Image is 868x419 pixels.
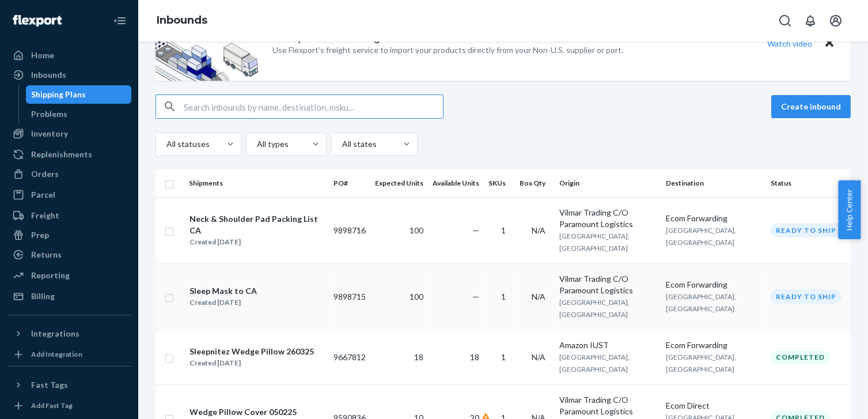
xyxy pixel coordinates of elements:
span: — [472,292,479,301]
div: Ready to ship [771,223,842,237]
div: Vilmar Trading C/O Paramount Logistics [559,273,657,296]
div: Problems [32,108,68,120]
span: 18 [414,352,423,362]
th: Expected Units [370,169,428,197]
div: Ecom Direct [666,400,761,412]
td: 9898715 [329,263,370,330]
button: Open account menu [824,9,847,32]
div: Created [DATE] [189,357,314,369]
button: Create inbound [771,95,851,118]
a: Shipping Plans [26,85,132,104]
td: 9898716 [329,197,370,263]
div: Neck & Shoulder Pad Packing List CA [189,213,324,236]
a: Orders [7,165,131,183]
div: Wedge Pillow Cover 050225 [189,406,297,418]
a: Inventory [7,124,131,143]
div: Sleepnitez Wedge Pillow 260325 [189,346,314,357]
span: [GEOGRAPHIC_DATA], [GEOGRAPHIC_DATA] [559,298,630,319]
div: Returns [31,249,62,261]
div: Ecom Forwarding [666,339,761,351]
span: 18 [470,352,479,362]
div: Inbounds [31,69,66,81]
div: Created [DATE] [189,297,257,308]
span: 1 [501,225,506,235]
div: Replenishments [31,149,92,160]
th: Status [766,169,851,197]
button: Open notifications [799,9,822,32]
a: Prep [7,226,131,244]
div: Add Fast Tag [31,401,73,410]
span: 100 [410,292,423,301]
a: Inbounds [7,66,131,84]
span: [GEOGRAPHIC_DATA], [GEOGRAPHIC_DATA] [666,292,736,313]
p: Use Flexport’s freight service to import your products directly from your Non-U.S. supplier or port. [272,44,623,56]
div: Parcel [31,189,55,201]
span: [GEOGRAPHIC_DATA], [GEOGRAPHIC_DATA] [666,353,736,373]
input: All statuses [165,138,166,150]
input: Search inbounds by name, destination, msku... [184,95,443,118]
span: N/A [532,225,545,235]
td: 9667812 [329,330,370,384]
span: N/A [532,292,545,301]
div: Add Integration [31,349,82,359]
div: Sleep Mask to CA [189,285,257,297]
th: Destination [661,169,766,197]
button: Close Navigation [108,9,131,32]
button: Fast Tags [7,376,131,394]
th: PO# [329,169,370,197]
div: Orders [31,168,59,180]
div: Created [DATE] [189,236,324,248]
div: Amazon IUST [559,339,657,351]
div: Completed [771,350,830,364]
a: Home [7,46,131,65]
span: 1 [501,292,506,301]
span: 1 [501,352,506,362]
input: All states [341,138,342,150]
div: Ready to ship [771,289,842,304]
a: Freight [7,206,131,225]
div: Freight [31,210,59,221]
a: Add Fast Tag [7,399,131,413]
a: Parcel [7,186,131,204]
div: Reporting [31,270,70,281]
span: 100 [410,225,423,235]
input: All types [256,138,257,150]
div: Ecom Forwarding [666,213,761,224]
div: Inventory [31,128,68,139]
a: Reporting [7,266,131,285]
a: Billing [7,287,131,305]
button: Open Search Box [774,9,797,32]
div: Prep [31,229,49,241]
a: Replenishments [7,145,131,164]
ol: breadcrumbs [147,4,217,37]
img: Flexport logo [13,15,62,27]
button: Help Center [838,180,861,239]
th: Box Qty [515,169,555,197]
span: [GEOGRAPHIC_DATA], [GEOGRAPHIC_DATA] [559,353,630,373]
button: Watch video [760,35,820,52]
div: Vilmar Trading C/O Paramount Logistics [559,394,657,417]
span: [GEOGRAPHIC_DATA], [GEOGRAPHIC_DATA] [666,226,736,247]
div: Vilmar Trading C/O Paramount Logistics [559,207,657,230]
span: N/A [532,352,545,362]
th: Available Units [428,169,484,197]
div: Ecom Forwarding [666,279,761,290]
a: Inbounds [157,14,207,27]
div: Fast Tags [31,379,68,391]
a: Returns [7,246,131,264]
span: [GEOGRAPHIC_DATA], [GEOGRAPHIC_DATA] [559,232,630,252]
th: SKUs [484,169,515,197]
div: Integrations [31,328,79,339]
a: Add Integration [7,348,131,361]
button: Close [822,35,837,52]
a: Problems [26,105,132,123]
div: Shipping Plans [32,89,86,100]
th: Shipments [184,169,329,197]
div: Billing [31,290,55,302]
button: Integrations [7,324,131,343]
span: — [472,225,479,235]
th: Origin [555,169,661,197]
div: Home [31,50,54,61]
